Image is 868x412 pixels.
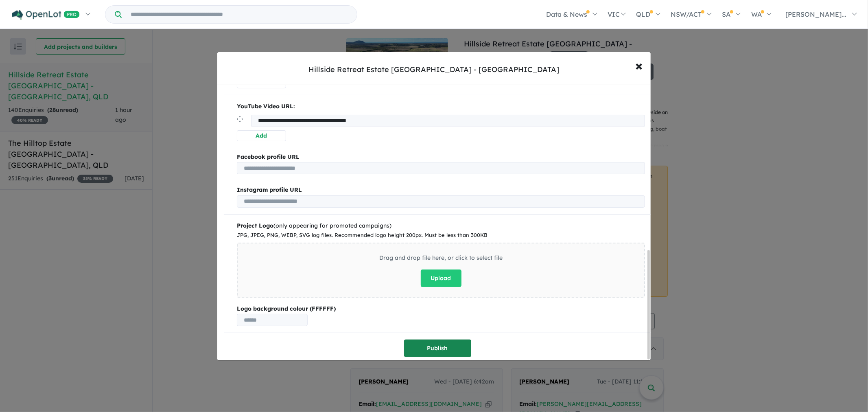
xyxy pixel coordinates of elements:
span: × [635,57,643,74]
span: [PERSON_NAME]... [785,10,846,18]
div: JPG, JPEG, PNG, WEBP, SVG log files. Recommended logo height 200px. Must be less than 300KB [237,231,645,240]
input: Try estate name, suburb, builder or developer [123,6,355,23]
b: Facebook profile URL [237,153,300,160]
div: Drag and drop file here, or click to select file [379,253,503,263]
p: YouTube Video URL: [237,102,645,112]
b: Project Logo [237,222,273,229]
button: Add [237,130,286,141]
div: (only appearing for promoted campaigns) [237,221,645,231]
img: drag.svg [237,116,243,122]
div: Hillside Retreat Estate [GEOGRAPHIC_DATA] - [GEOGRAPHIC_DATA] [309,64,560,75]
button: Upload [421,270,461,287]
img: Openlot PRO Logo White [12,10,80,20]
button: Publish [404,340,471,357]
b: Instagram profile URL [237,186,302,193]
b: Logo background colour (FFFFFF) [237,304,645,314]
